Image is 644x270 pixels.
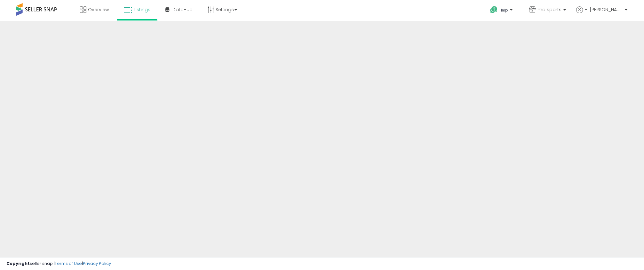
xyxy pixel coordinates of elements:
a: Hi [PERSON_NAME] [576,6,627,21]
strong: Copyright [6,260,30,266]
a: Terms of Use [55,260,82,266]
span: Hi [PERSON_NAME] [584,6,623,13]
span: Help [499,7,508,13]
i: Get Help [490,6,498,14]
a: Privacy Policy [83,260,111,266]
span: DataHub [172,6,193,13]
a: Help [485,1,519,21]
span: Listings [134,6,150,13]
span: Overview [88,6,109,13]
div: seller snap | | [6,261,111,267]
span: md sports [537,6,561,13]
